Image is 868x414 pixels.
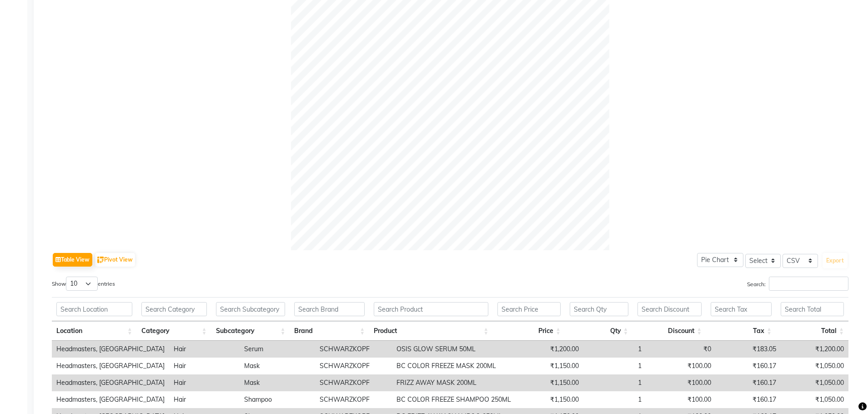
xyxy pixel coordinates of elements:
td: SCHWARZKOPF [315,374,392,391]
td: OSIS GLOW SERUM 50ML [392,341,516,358]
td: ₹0 [646,341,716,358]
th: Tax: activate to sort column ascending [706,321,776,341]
input: Search Product [374,302,488,316]
td: Shampoo [240,391,315,408]
td: Headmasters, [GEOGRAPHIC_DATA] [52,374,169,391]
td: 1 [583,358,646,374]
th: Discount: activate to sort column ascending [633,321,707,341]
th: Product: activate to sort column ascending [369,321,493,341]
input: Search Qty [570,302,628,316]
td: Headmasters, [GEOGRAPHIC_DATA] [52,341,169,358]
input: Search Total [781,302,844,316]
img: pivot.png [97,257,104,263]
td: ₹160.17 [716,374,781,391]
td: SCHWARZKOPF [315,341,392,358]
td: Hair [169,358,240,374]
td: ₹160.17 [716,358,781,374]
input: Search: [769,277,848,291]
td: ₹1,200.00 [781,341,848,358]
td: BC COLOR FREEZE SHAMPOO 250ML [392,391,516,408]
td: ₹183.05 [716,341,781,358]
input: Search Tax [711,302,772,316]
th: Total: activate to sort column ascending [776,321,848,341]
td: ₹1,150.00 [516,374,583,391]
td: SCHWARZKOPF [315,358,392,374]
td: Headmasters, [GEOGRAPHIC_DATA] [52,358,169,374]
td: ₹1,050.00 [781,358,848,374]
td: 1 [583,341,646,358]
label: Search: [747,277,848,291]
td: ₹160.17 [716,391,781,408]
td: ₹1,200.00 [516,341,583,358]
td: Mask [240,374,315,391]
td: Hair [169,341,240,358]
button: Pivot View [95,253,135,267]
td: ₹100.00 [646,358,716,374]
th: Qty: activate to sort column ascending [565,321,633,341]
input: Search Price [497,302,561,316]
input: Search Subcategory [216,302,286,316]
td: 1 [583,374,646,391]
td: SCHWARZKOPF [315,391,392,408]
td: Serum [240,341,315,358]
button: Table View [53,253,92,267]
label: Show entries [52,277,115,291]
td: ₹100.00 [646,374,716,391]
th: Price: activate to sort column ascending [493,321,565,341]
td: FRIZZ AWAY MASK 200ML [392,374,516,391]
select: Showentries [66,277,98,291]
th: Location: activate to sort column ascending [52,321,137,341]
td: Hair [169,374,240,391]
th: Brand: activate to sort column ascending [290,321,369,341]
td: Headmasters, [GEOGRAPHIC_DATA] [52,391,169,408]
td: Hair [169,391,240,408]
th: Subcategory: activate to sort column ascending [211,321,290,341]
td: ₹1,050.00 [781,374,848,391]
td: Mask [240,358,315,374]
input: Search Category [141,302,207,316]
td: ₹1,050.00 [781,391,848,408]
td: BC COLOR FREEZE MASK 200ML [392,358,516,374]
th: Category: activate to sort column ascending [137,321,211,341]
td: 1 [583,391,646,408]
input: Search Brand [294,302,365,316]
input: Search Discount [637,302,702,316]
button: Export [823,253,848,268]
td: ₹100.00 [646,391,716,408]
td: ₹1,150.00 [516,391,583,408]
td: ₹1,150.00 [516,358,583,374]
input: Search Location [56,302,132,316]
